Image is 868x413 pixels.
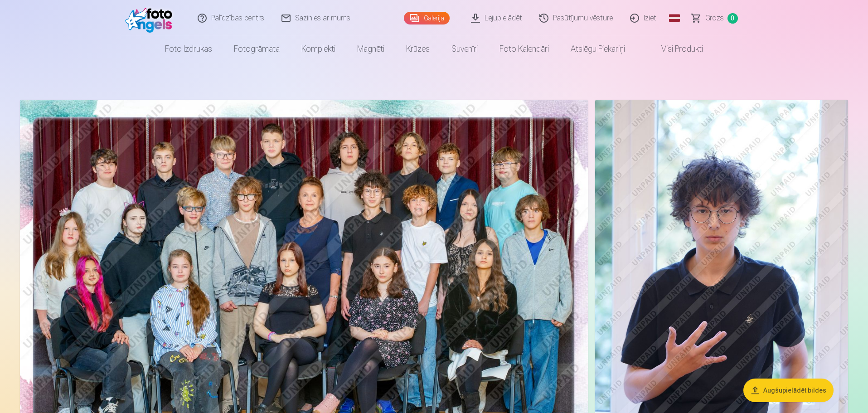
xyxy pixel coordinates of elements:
[636,36,714,62] a: Visi produkti
[441,36,489,62] a: Suvenīri
[560,36,636,62] a: Atslēgu piekariņi
[743,379,834,402] button: Augšupielādēt bildes
[125,4,177,33] img: /fa1
[727,13,738,24] span: 0
[705,13,724,24] span: Grozs
[395,36,441,62] a: Krūzes
[291,36,346,62] a: Komplekti
[404,12,450,24] a: Galerija
[346,36,395,62] a: Magnēti
[223,36,291,62] a: Fotogrāmata
[489,36,560,62] a: Foto kalendāri
[154,36,223,62] a: Foto izdrukas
